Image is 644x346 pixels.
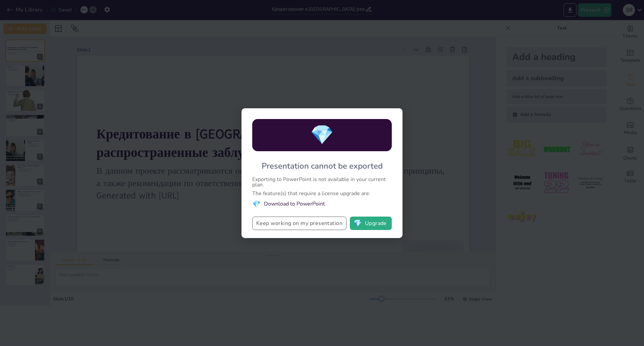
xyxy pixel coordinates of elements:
[252,177,392,187] div: Exporting to PowerPoint is not available in your current plan.
[252,199,261,209] span: diamond
[354,220,362,227] span: diamond
[350,217,392,230] button: diamondUpgrade
[252,217,346,230] button: Keep working on my presentation
[310,122,334,148] span: diamond
[252,199,392,209] li: Download to PowerPoint
[262,161,383,171] div: Presentation cannot be exported
[252,191,392,196] div: The feature(s) that require a license upgrade are:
